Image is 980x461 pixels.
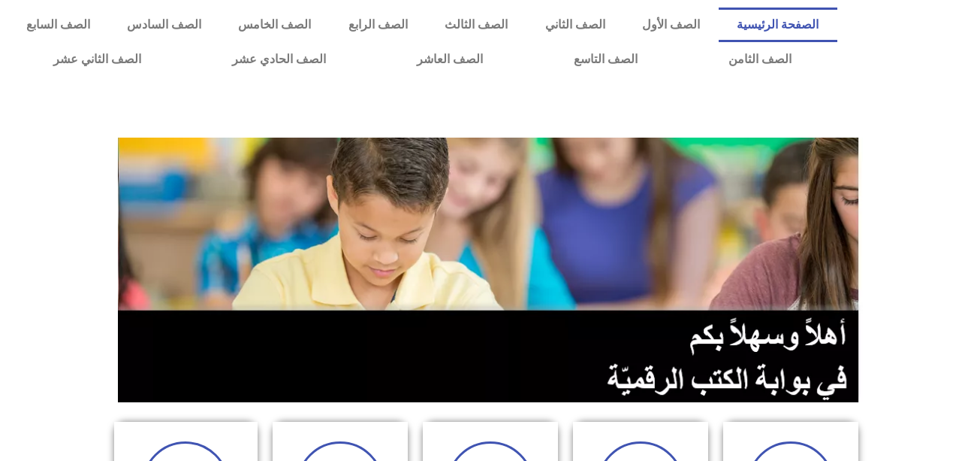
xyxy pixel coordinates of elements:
[719,8,837,42] a: الصفحة الرئيسية
[371,42,528,77] a: الصف العاشر
[623,8,718,42] a: الصف الأول
[529,42,683,77] a: الصف التاسع
[220,8,330,42] a: الصف الخامس
[526,8,623,42] a: الصف الثاني
[683,42,837,77] a: الصف الثامن
[8,42,186,77] a: الصف الثاني عشر
[427,8,526,42] a: الصف الثالث
[8,8,108,42] a: الصف السابع
[186,42,371,77] a: الصف الحادي عشر
[108,8,219,42] a: الصف السادس
[330,8,426,42] a: الصف الرابع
